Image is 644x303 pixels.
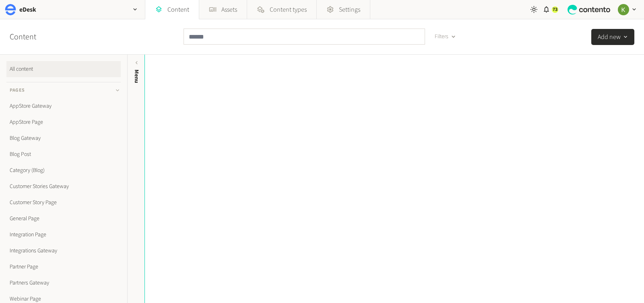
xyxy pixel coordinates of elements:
[6,227,121,243] a: Integration Page
[10,31,55,43] h2: Content
[19,5,36,14] h2: eDesk
[591,29,634,45] button: Add new
[6,61,121,77] a: All content
[428,29,462,45] button: Filters
[6,178,121,194] a: Customer Stories Gateway
[6,130,121,146] a: Blog Gateway
[6,259,121,275] a: Partner Page
[6,275,121,291] a: Partners Gateway
[6,162,121,178] a: Category (Blog)
[339,5,360,14] span: Settings
[618,4,629,15] img: Keelin Terry
[6,194,121,211] a: Customer Story Page
[6,98,121,114] a: AppStore Gateway
[132,70,141,83] span: Menu
[6,146,121,162] a: Blog Post
[5,4,16,15] img: eDesk
[270,5,307,14] span: Content types
[435,33,448,41] span: Filters
[10,87,25,94] span: Pages
[6,211,121,227] a: General Page
[6,243,121,259] a: Integrations Gateway
[553,6,557,13] span: 73
[6,114,121,130] a: AppStore Page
